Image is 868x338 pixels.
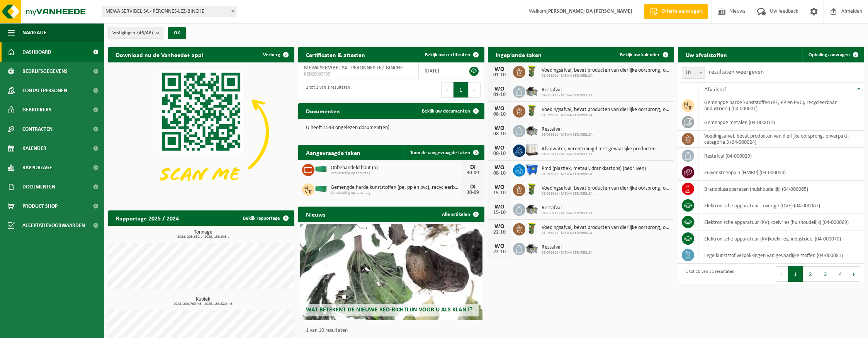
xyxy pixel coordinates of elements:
button: Previous [441,82,454,98]
button: Next [469,82,481,98]
p: U heeft 1548 ongelezen document(en). [306,125,477,131]
button: OK [168,27,186,39]
h2: Certificaten & attesten [298,47,373,62]
div: WO [492,125,507,131]
h2: Download nu de Vanheede+ app! [108,47,211,62]
td: elektronische apparatuur - overige (OVE) (04-000067) [698,197,864,214]
div: 01-10 [492,92,507,98]
div: WO [492,204,507,210]
span: Omwisseling op aanvraag [331,171,461,176]
img: WB-0060-HPE-GN-50 [525,183,538,196]
div: WO [492,66,507,72]
div: 22-10 [492,249,507,255]
div: 22-10 [492,230,507,235]
div: WO [492,86,507,92]
span: Navigatie [22,23,46,42]
span: Gemengde harde kunststoffen (pe, pp en pvc), recycleerbaar (industrieel) [331,185,461,191]
div: DI [465,184,481,190]
span: Restafval [542,126,593,133]
h2: Aangevraagde taken [298,145,368,160]
div: 08-10 [492,112,507,117]
span: Voedingsafval, bevat producten van dierlijke oorsprong, onverpakt, categorie 3 [542,225,670,231]
div: 08-10 [492,131,507,137]
a: Bekijk uw kalender [614,47,673,62]
span: 2024: 205,332 t - 2025: 138,643 t [112,235,294,239]
h2: Documenten [298,103,348,118]
div: WO [492,184,507,190]
span: Contracten [22,119,53,139]
span: Bedrijfsgegevens [22,62,68,81]
img: PB-IC-1000-HPE-00-01 [525,143,538,156]
td: brandblusapparaten (huishoudelijk) (04-000065) [698,181,864,197]
a: Toon de aangevraagde taken [404,145,484,160]
span: Product Shop [22,197,58,216]
span: Wat betekent de nieuwe RED-richtlijn voor u als klant? [306,307,472,313]
a: Bekijk uw certificaten [419,47,484,62]
td: gemengde metalen (04-000017) [698,114,864,131]
div: 30-09 [465,190,481,195]
span: Gebruikers [22,100,51,119]
span: 01-056911 - MEWA SERVIBEL SA [542,231,670,235]
h2: Rapportage 2025 / 2024 [108,210,187,225]
p: 1 van 10 resultaten [306,328,481,333]
span: Ophaling aanvragen [809,52,850,57]
span: Verberg [263,52,280,57]
button: 1 [788,266,803,282]
span: Voedingsafval, bevat producten van dierlijke oorsprong, onverpakt, categorie 3 [542,185,670,192]
div: 1 tot 10 van 31 resultaten [682,266,734,283]
div: 08-10 [492,171,507,176]
img: WB-0060-HPE-GN-50 [525,222,538,235]
strong: [PERSON_NAME] DA [PERSON_NAME] [546,8,632,14]
span: RED25005795 [304,71,413,77]
button: 2 [803,266,818,282]
span: Offerte aanvragen [660,8,704,15]
span: MEWA SERVIBEL SA - PÉRONNES-LEZ-BINCHE [304,65,403,71]
a: Wat betekent de nieuwe RED-richtlijn voor u als klant? [300,224,482,320]
button: Previous [776,266,788,282]
span: Omwisseling op aanvraag [331,191,461,195]
h3: Kubiek [112,297,294,306]
span: 01-056911 - MEWA SERVIBEL SA [542,74,670,78]
span: Acceptatievoorwaarden [22,216,85,235]
div: WO [492,145,507,151]
span: 01-056911 - MEWA SERVIBEL SA [542,192,670,196]
img: HK-XC-40-GN-00 [314,185,328,192]
span: Documenten [22,177,55,197]
a: Alle artikelen [436,207,484,222]
span: Rapportage [22,158,52,177]
span: Kalender [22,139,46,158]
label: resultaten weergeven [709,69,764,75]
span: Restafval [542,87,593,93]
div: WO [492,106,507,112]
div: 08-10 [492,151,507,156]
div: WO [492,224,507,230]
button: Next [848,266,860,282]
h2: Nieuws [298,207,333,222]
span: 01-056911 - MEWA SERVIBEL SA [542,211,593,216]
span: 01-056911 - MEWA SERVIBEL SA [542,251,593,255]
h3: Tonnage [112,230,294,239]
div: DI [465,164,481,170]
span: Contactpersonen [22,81,67,100]
span: Restafval [542,244,593,251]
a: Offerte aanvragen [644,4,708,19]
img: Download de VHEPlus App [108,62,294,202]
td: restafval (04-000029) [698,148,864,164]
td: zuiver steenpuin (HMRP) (04-000054) [698,164,864,181]
span: MEWA SERVIBEL SA - PÉRONNES-LEZ-BINCHE [102,6,237,17]
img: WB-5000-GAL-GY-01 [525,124,538,137]
span: Voedingsafval, bevat producten van dierlijke oorsprong, onverpakt, categorie 3 [542,67,670,74]
img: WB-5000-GAL-GY-01 [525,84,538,98]
span: 2024: 204,760 m3 - 2025: 154,820 m3 [112,302,294,306]
span: 10 [682,67,705,79]
div: 15-10 [492,210,507,215]
div: 1 tot 1 van 1 resultaten [302,81,350,98]
img: HK-XC-40-GN-00 [314,166,328,173]
span: Restafval [542,205,593,211]
span: 01-056911 - MEWA SERVIBEL SA [542,172,646,177]
div: 01-10 [492,72,507,78]
button: 3 [818,266,833,282]
td: lege kunststof verpakkingen van gevaarlijke stoffen (04-000081) [698,247,864,264]
a: Bekijk rapportage [237,210,294,226]
span: 01-056911 - MEWA SERVIBEL SA [542,93,593,98]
